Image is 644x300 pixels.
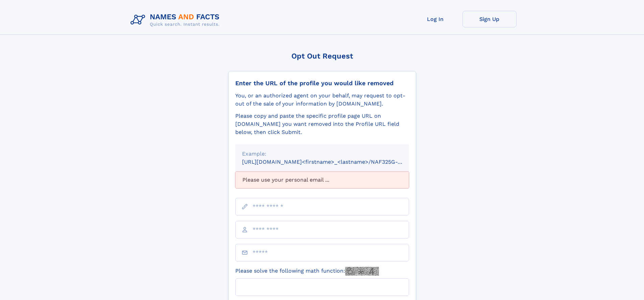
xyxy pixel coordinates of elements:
img: Logo Names and Facts [128,11,225,29]
div: You, or an authorized agent on your behalf, may request to opt-out of the sale of your informatio... [235,92,409,108]
div: Enter the URL of the profile you would like removed [235,79,409,87]
a: Sign Up [462,11,517,27]
div: Please use your personal email ... [235,171,409,188]
div: Example: [242,150,402,158]
a: Log In [408,11,462,27]
small: [URL][DOMAIN_NAME]<firstname>_<lastname>/NAF325G-xxxxxxxx [242,159,422,165]
div: Please copy and paste the specific profile page URL on [DOMAIN_NAME] you want removed into the Pr... [235,112,409,136]
div: Opt Out Request [228,52,416,60]
label: Please solve the following math function: [235,267,379,276]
